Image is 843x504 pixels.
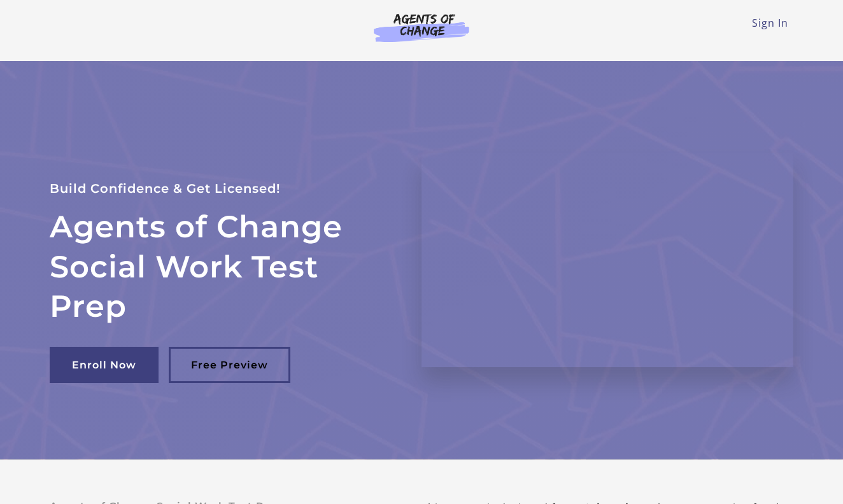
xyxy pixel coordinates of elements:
[752,16,788,30] a: Sign In
[50,207,391,326] h2: Agents of Change Social Work Test Prep
[50,178,391,199] p: Build Confidence & Get Licensed!
[169,347,290,383] a: Free Preview
[360,13,483,42] img: Agents of Change Logo
[50,347,159,383] a: Enroll Now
